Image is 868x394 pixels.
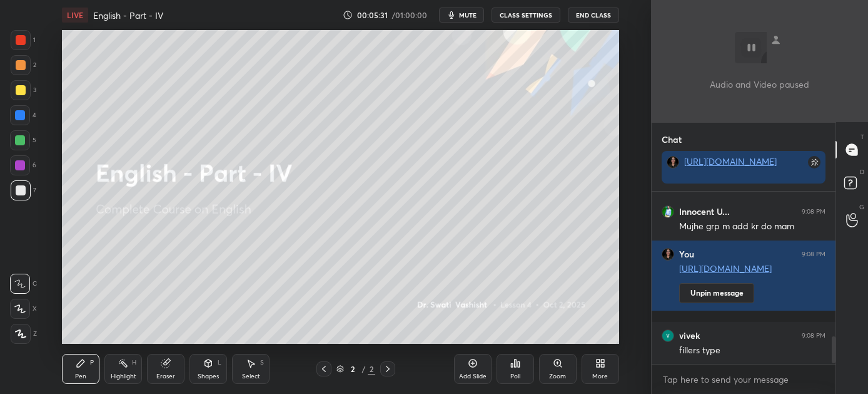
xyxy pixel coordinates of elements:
[592,373,608,380] div: More
[218,360,221,366] div: L
[242,373,260,380] div: Select
[11,324,37,344] div: Z
[802,332,825,340] div: 9:08 PM
[679,330,700,341] h6: vivek
[802,208,825,215] div: 9:08 PM
[93,9,163,21] h4: English - Part - IV
[361,365,365,373] div: /
[859,202,864,212] p: G
[662,248,674,261] img: e08afb1adbab4fda801bfe2e535ac9a4.jpg
[62,8,88,23] div: LIVE
[439,8,484,23] button: mute
[90,360,94,366] div: P
[75,373,86,380] div: Pen
[549,373,566,380] div: Zoom
[652,123,692,156] p: Chat
[459,11,477,19] span: mute
[11,30,36,50] div: 1
[684,155,777,167] a: [URL][DOMAIN_NAME]
[710,78,809,91] p: Audio and Video paused
[260,360,264,366] div: S
[10,299,37,319] div: X
[860,132,864,142] p: T
[492,8,560,23] button: CLASS SETTINGS
[652,192,835,364] div: grid
[459,373,487,380] div: Add Slide
[662,205,674,218] img: 3
[802,251,825,258] div: 9:08 PM
[860,167,864,177] p: D
[662,329,674,342] img: 64c2bbf2dcb4447d9a5934f71ba3de3d.jpg
[10,105,36,125] div: 4
[156,373,175,380] div: Eraser
[346,365,359,373] div: 2
[10,155,36,175] div: 6
[11,55,36,75] div: 2
[679,220,825,233] div: Mujhe grp m add kr do mam
[510,373,520,380] div: Poll
[111,373,136,380] div: Highlight
[198,373,219,380] div: Shapes
[568,8,619,23] button: End Class
[10,274,37,294] div: C
[11,80,36,100] div: 3
[679,283,754,303] button: Unpin message
[11,180,36,200] div: 7
[368,363,375,375] div: 2
[679,206,730,217] h6: Innocent U...
[679,262,772,274] a: [URL][DOMAIN_NAME]
[679,345,825,357] div: fillers type
[132,360,136,366] div: H
[667,156,679,168] img: e08afb1adbab4fda801bfe2e535ac9a4.jpg
[679,249,694,260] h6: You
[10,130,36,150] div: 5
